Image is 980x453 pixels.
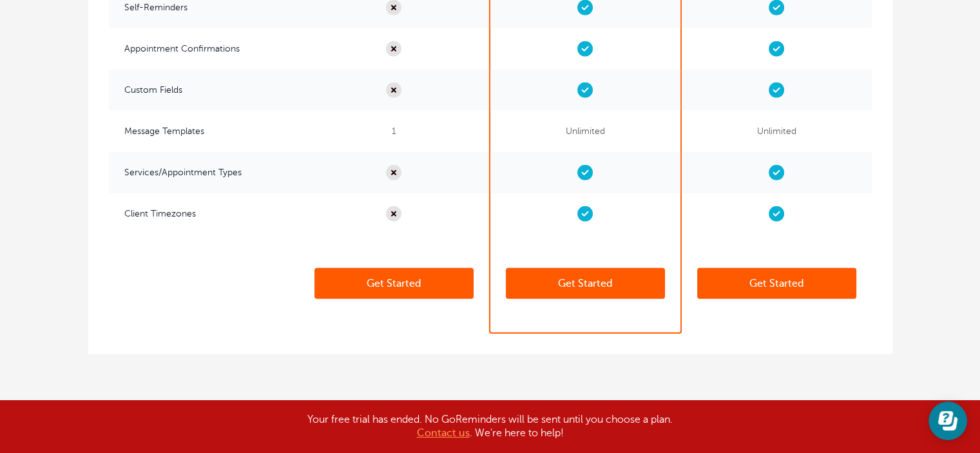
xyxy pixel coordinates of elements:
span: 1 [299,111,489,152]
span: Unlimited [682,111,872,152]
span: Unlimited [490,111,680,152]
span: Client Timezones [109,193,299,235]
a: Contact us [417,427,470,439]
a: Get Started [697,268,856,299]
iframe: Resource center [928,401,967,440]
span: Services/Appointment Types [109,152,299,193]
span: Message Templates [109,111,299,152]
a: Get Started [314,268,474,299]
a: Get Started [506,268,665,299]
span: Appointment Confirmations [109,28,299,70]
span: Custom Fields [109,70,299,111]
div: Your free trial has ended. No GoReminders will be sent until you choose a plan. . We're here to h... [168,413,812,440]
